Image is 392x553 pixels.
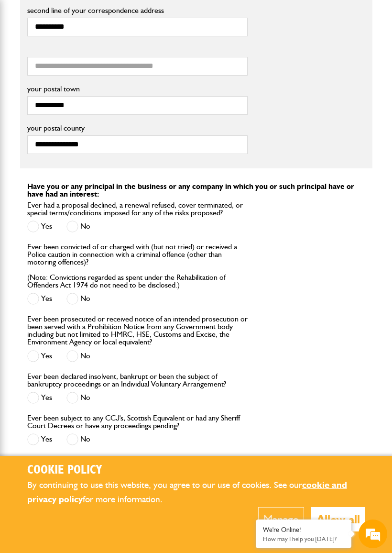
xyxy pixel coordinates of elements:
h2: Cookie Policy [27,463,365,478]
label: No [66,293,90,305]
input: Enter your email address [12,117,174,138]
label: your postal town [27,85,248,93]
p: Have you or any principal in the business or any company in which you or such principal have or h... [27,183,365,198]
textarea: Type your message and hit 'Enter' [12,173,174,287]
label: Yes [27,433,52,445]
label: Ever been subject to any CCJ's, Scottish Equivalent or had any Sheriff Court Decrees or have any ... [27,414,248,430]
p: How may I help you today? [263,535,344,542]
label: your postal county [27,124,248,132]
div: Minimize live chat window [157,5,180,28]
label: Ever had a proposal declined, a renewal refused, cover terminated, or special terms/conditions im... [27,201,248,217]
input: Enter your phone number [12,145,174,166]
img: d_20077148190_company_1631870298795_20077148190 [16,53,40,66]
label: Ever been convicted of or charged with (but not tried) or received a Police caution in connection... [27,243,248,289]
input: Enter your last name [12,88,174,110]
div: Chat with us now [50,54,161,66]
label: Yes [27,392,52,404]
div: We're Online! [263,526,344,534]
em: Start Chat [129,295,174,308]
label: Yes [27,350,52,362]
label: Ever been declared insolvent, bankrupt or been the subject of bankruptcy proceedings or an Indivi... [27,373,248,388]
label: Yes [27,221,52,232]
label: No [66,392,90,404]
button: Allow all [311,507,365,531]
label: No [66,350,90,362]
label: No [66,433,90,445]
label: second line of your correspondence address [27,7,248,14]
label: Ever been prosecuted or received notice of an intended prosecution or been served with a Prohibit... [27,315,248,346]
button: Manage [258,507,304,531]
p: By continuing to use this website, you agree to our use of cookies. See our for more information. [27,478,365,507]
label: Yes [27,293,52,305]
label: No [66,221,90,232]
